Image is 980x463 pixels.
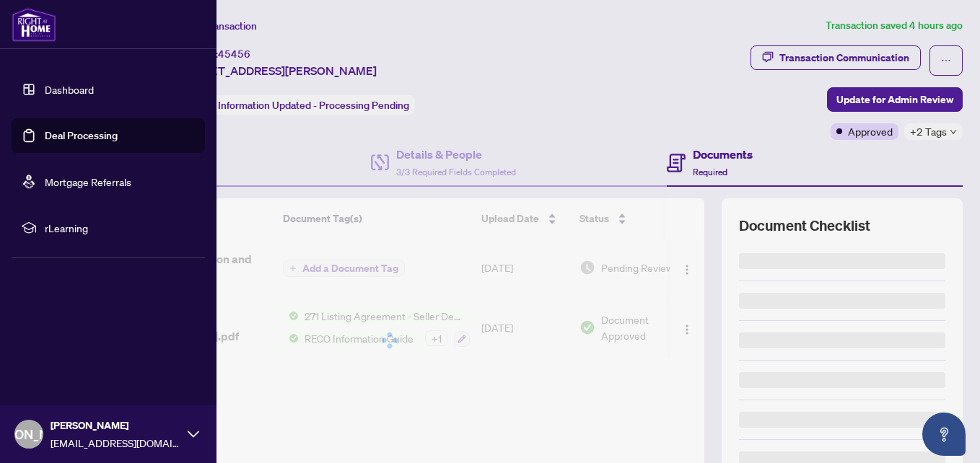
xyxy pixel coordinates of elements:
div: Status: [179,95,415,115]
a: Mortgage Referrals [45,175,131,188]
h4: Documents [693,146,753,163]
span: Information Updated - Processing Pending [218,99,409,112]
article: Transaction saved 4 hours ago [826,17,963,34]
img: logo [12,7,56,42]
span: 45456 [218,48,250,61]
button: Transaction Communication [751,45,921,70]
span: Document Checklist [739,216,870,236]
span: rLearning [45,220,195,236]
span: [STREET_ADDRESS][PERSON_NAME] [179,62,377,79]
span: +2 Tags [910,123,947,140]
div: Transaction Communication [779,46,909,69]
h4: Details & People [396,146,516,163]
span: [EMAIL_ADDRESS][DOMAIN_NAME] [51,435,180,451]
a: Dashboard [45,83,94,96]
span: 3/3 Required Fields Completed [396,167,516,177]
button: Open asap [922,413,966,456]
span: View Transaction [180,19,257,32]
span: Required [693,167,727,177]
span: down [950,128,957,136]
span: Update for Admin Review [836,88,953,111]
span: [PERSON_NAME] [51,418,180,433]
a: Deal Processing [45,129,118,142]
button: Update for Admin Review [827,87,963,112]
span: ellipsis [941,56,951,66]
span: Approved [848,123,893,139]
